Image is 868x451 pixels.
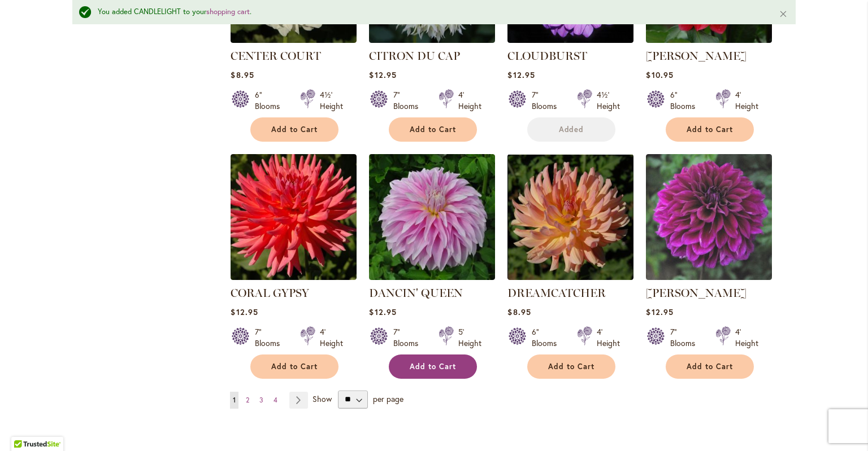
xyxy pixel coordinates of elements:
[393,89,425,112] div: 7" Blooms
[255,89,287,112] div: 6" Blooms
[532,326,563,349] div: 6" Blooms
[250,354,338,379] button: Add to Cart
[271,392,280,409] a: 4
[527,354,615,379] button: Add to Cart
[670,89,702,112] div: 6" Blooms
[646,306,673,317] span: $12.95
[231,286,309,300] a: CORAL GYPSY
[687,125,733,134] span: Add to Cart
[735,326,758,349] div: 4' Height
[735,89,758,112] div: 4' Height
[243,392,252,409] a: 2
[271,125,318,134] span: Add to Cart
[231,34,357,45] a: CENTER COURT
[233,396,236,404] span: 1
[389,354,477,379] button: Add to Cart
[393,326,425,349] div: 7" Blooms
[369,34,495,45] a: CITRON DU CAP
[231,49,321,63] a: CENTER COURT
[507,272,633,282] a: Dreamcatcher
[274,396,277,404] span: 4
[231,272,357,282] a: CORAL GYPSY
[206,7,250,16] a: shopping cart
[666,117,754,142] button: Add to Cart
[410,362,456,371] span: Add to Cart
[646,49,747,63] a: [PERSON_NAME]
[507,154,633,280] img: Dreamcatcher
[259,396,263,404] span: 3
[320,89,343,112] div: 4½' Height
[373,393,403,404] span: per page
[320,326,343,349] div: 4' Height
[369,306,396,317] span: $12.95
[507,306,531,317] span: $8.95
[231,306,258,317] span: $12.95
[255,326,287,349] div: 7" Blooms
[369,69,396,80] span: $12.95
[369,286,463,300] a: DANCIN' QUEEN
[369,154,495,280] img: Dancin' Queen
[646,34,772,45] a: COOPER BLAINE
[597,89,620,112] div: 4½' Height
[507,286,606,300] a: DREAMCATCHER
[646,69,673,80] span: $10.95
[646,286,747,300] a: [PERSON_NAME]
[532,89,563,112] div: 7" Blooms
[231,69,254,80] span: $8.95
[597,326,620,349] div: 4' Height
[458,326,481,349] div: 5' Height
[646,272,772,282] a: Einstein
[458,89,481,112] div: 4' Height
[687,362,733,371] span: Add to Cart
[271,362,318,371] span: Add to Cart
[231,154,357,280] img: CORAL GYPSY
[548,362,594,371] span: Add to Cart
[369,272,495,282] a: Dancin' Queen
[257,392,266,409] a: 3
[369,49,460,63] a: CITRON DU CAP
[670,326,702,349] div: 7" Blooms
[313,393,332,404] span: Show
[507,49,587,63] a: CLOUDBURST
[507,34,633,45] a: Cloudburst
[666,354,754,379] button: Add to Cart
[250,117,338,142] button: Add to Cart
[246,396,249,404] span: 2
[389,117,477,142] button: Add to Cart
[646,154,772,280] img: Einstein
[98,7,762,17] div: You added CANDLELIGHT to your .
[8,411,40,443] iframe: Launch Accessibility Center
[410,125,456,134] span: Add to Cart
[507,69,535,80] span: $12.95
